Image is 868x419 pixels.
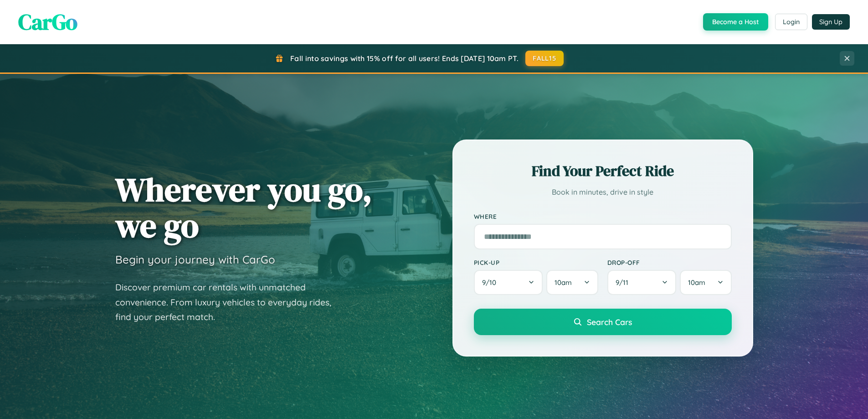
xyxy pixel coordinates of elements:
[474,270,543,295] button: 9/10
[546,270,598,295] button: 10am
[115,280,343,325] p: Discover premium car rentals with unmatched convenience. From luxury vehicles to everyday rides, ...
[18,7,77,37] span: CarGo
[474,161,732,181] h2: Find Your Perfect Ride
[474,309,732,335] button: Search Cars
[607,270,677,295] button: 9/11
[525,51,564,66] button: FALL15
[688,278,705,287] span: 10am
[115,171,372,243] h1: Wherever you go, we go
[607,259,732,266] label: Drop-off
[115,253,275,266] h3: Begin your journey with CarGo
[587,317,632,327] span: Search Cars
[474,212,732,220] label: Where
[616,278,633,287] span: 9 / 11
[775,14,807,30] button: Login
[474,259,598,266] label: Pick-up
[474,186,732,199] p: Book in minutes, drive in style
[290,54,519,63] span: Fall into savings with 15% off for all users! Ends [DATE] 10am PT.
[703,13,768,31] button: Become a Host
[482,278,501,287] span: 9 / 10
[555,278,572,287] span: 10am
[812,14,850,30] button: Sign Up
[680,270,731,295] button: 10am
